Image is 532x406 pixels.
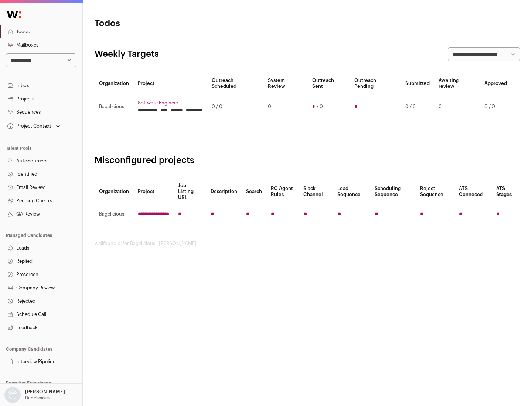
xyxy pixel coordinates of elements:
img: nopic.png [4,387,21,403]
span: / 0 [317,104,323,110]
img: Wellfound [3,7,25,22]
td: 0 / 0 [480,94,511,120]
th: Organization [95,73,133,94]
th: Description [206,178,242,205]
th: Search [242,178,266,205]
h1: Todos [95,18,236,30]
th: Organization [95,178,133,205]
h2: Misconfigured projects [95,155,520,166]
th: Submitted [401,73,434,94]
th: Slack Channel [299,178,333,205]
th: Outreach Scheduled [207,73,263,94]
th: RC Agent Rules [266,178,299,205]
th: Awaiting review [434,73,480,94]
a: Software Engineer [138,100,203,106]
th: ATS Stages [492,178,520,205]
button: Open dropdown [6,121,62,131]
td: Bagelicious [95,205,133,223]
footer: wellfound:ai for Bagelicious - [PERSON_NAME] [95,241,520,247]
th: Project [133,178,174,205]
button: Open dropdown [3,387,66,403]
th: Project [133,73,207,94]
td: Bagelicious [95,94,133,120]
th: Approved [480,73,511,94]
td: 0 / 0 [207,94,263,120]
th: Outreach Pending [350,73,400,94]
td: 0 [263,94,307,120]
th: ATS Conneced [454,178,491,205]
th: Job Listing URL [174,178,206,205]
th: Scheduling Sequence [370,178,416,205]
td: 0 [434,94,480,120]
th: System Review [263,73,307,94]
p: [PERSON_NAME] [25,389,65,395]
th: Reject Sequence [416,178,455,205]
th: Lead Sequence [333,178,370,205]
th: Outreach Sent [308,73,350,94]
td: 0 / 6 [401,94,434,120]
h2: Weekly Targets [95,48,159,60]
div: Project Context [6,123,51,129]
p: Bagelicious [25,395,50,401]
